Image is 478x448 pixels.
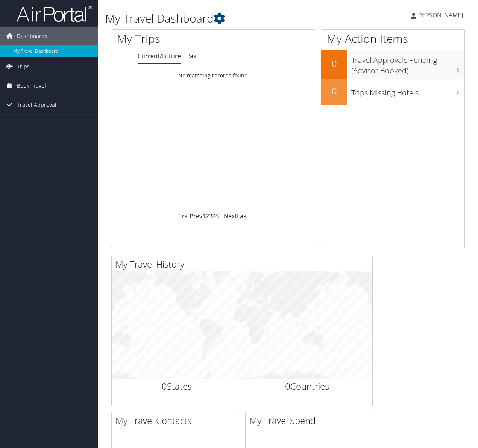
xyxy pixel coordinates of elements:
[115,258,372,271] h2: My Travel History
[115,414,239,427] h2: My Travel Contacts
[105,11,349,26] h1: My Travel Dashboard
[17,95,56,114] span: Travel Approval
[186,52,199,60] a: Past
[202,212,206,220] a: 1
[117,380,237,393] h2: States
[249,414,373,427] h2: My Travel Spend
[206,212,209,220] a: 2
[321,31,464,47] h1: My Action Items
[209,212,212,220] a: 3
[212,212,216,220] a: 4
[111,69,315,82] td: No matching records found
[17,57,30,76] span: Trips
[17,76,46,95] span: Book Travel
[237,212,249,220] a: Last
[162,380,167,392] span: 0
[248,380,367,393] h2: Countries
[285,380,290,392] span: 0
[411,4,470,26] a: [PERSON_NAME]
[138,52,181,60] a: Current/Future
[351,51,464,76] h3: Travel Approvals Pending (Advisor Booked)
[177,212,190,220] a: First
[216,212,219,220] a: 5
[219,212,224,220] span: …
[321,85,347,97] h2: 0
[17,27,47,45] span: Dashboards
[351,84,464,98] h3: Trips Missing Hotels
[416,11,463,19] span: [PERSON_NAME]
[321,57,347,70] h2: 0
[224,212,237,220] a: Next
[17,5,92,23] img: airportal-logo.png
[117,31,224,47] h1: My Trips
[321,79,464,105] a: 0Trips Missing Hotels
[190,212,202,220] a: Prev
[321,50,464,79] a: 0Travel Approvals Pending (Advisor Booked)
